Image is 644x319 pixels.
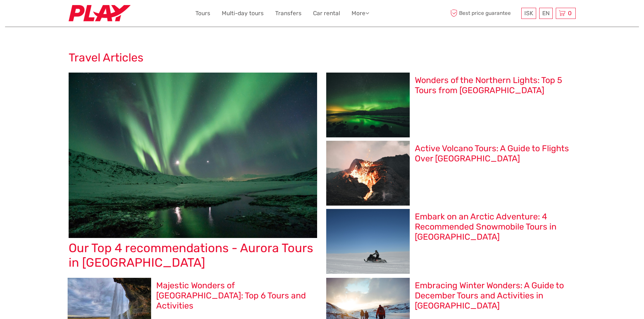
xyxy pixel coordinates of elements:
[415,143,572,164] h2: Active Volcano Tours: A Guide to Flights Over [GEOGRAPHIC_DATA]
[195,8,210,18] a: Tours
[69,5,130,22] img: Fly Play
[415,75,572,96] h2: Wonders of the Northern Lights: Top 5 Tours from [GEOGRAPHIC_DATA]
[567,10,573,17] span: 0
[449,8,520,19] span: Best price guarantee
[69,51,576,64] h1: Travel Articles
[313,8,340,18] a: Car rental
[69,73,317,268] a: Our Top 4 recommendations - Aurora Tours in [GEOGRAPHIC_DATA]
[222,8,264,18] a: Multi-day tours
[524,10,533,17] span: ISK
[69,73,317,238] img: Our Top 4 recommendations - Aurora Tours in North Iceland
[275,8,302,18] a: Transfers
[539,8,553,19] div: EN
[352,8,369,18] a: More
[156,281,313,311] h2: Majestic Wonders of [GEOGRAPHIC_DATA]: Top 6 Tours and Activities
[415,281,572,311] h2: Embracing Winter Wonders: A Guide to December Tours and Activities in [GEOGRAPHIC_DATA]
[415,212,572,242] h2: Embark on an Arctic Adventure: 4 Recommended Snowmobile Tours in [GEOGRAPHIC_DATA]
[69,241,317,270] h2: Our Top 4 recommendations - Aurora Tours in [GEOGRAPHIC_DATA]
